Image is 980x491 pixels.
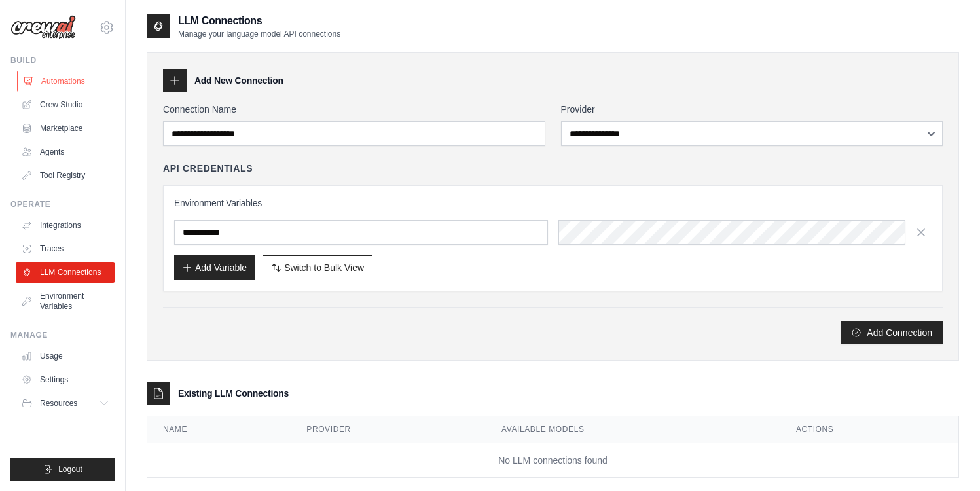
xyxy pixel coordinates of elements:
[291,416,486,443] th: Provider
[58,464,82,475] span: Logout
[16,346,115,367] a: Usage
[16,165,115,186] a: Tool Registry
[163,162,253,175] h4: API Credentials
[178,13,340,29] h2: LLM Connections
[163,103,545,116] label: Connection Name
[178,29,340,39] p: Manage your language model API connections
[174,196,932,209] h3: Environment Variables
[486,416,780,443] th: Available Models
[10,458,115,481] button: Logout
[16,369,115,390] a: Settings
[780,416,958,443] th: Actions
[16,94,115,115] a: Crew Studio
[10,55,115,65] div: Build
[10,199,115,209] div: Operate
[16,238,115,259] a: Traces
[194,74,283,87] h3: Add New Connection
[40,398,77,409] span: Resources
[284,261,364,274] span: Switch to Bulk View
[16,393,115,414] button: Resources
[147,443,958,478] td: No LLM connections found
[263,255,372,280] button: Switch to Bulk View
[561,103,943,116] label: Provider
[147,416,291,443] th: Name
[10,15,76,40] img: Logo
[17,71,116,92] a: Automations
[16,118,115,139] a: Marketplace
[841,321,943,344] button: Add Connection
[10,330,115,340] div: Manage
[16,262,115,283] a: LLM Connections
[16,285,115,317] a: Environment Variables
[16,141,115,162] a: Agents
[174,255,255,280] button: Add Variable
[178,387,289,400] h3: Existing LLM Connections
[16,215,115,236] a: Integrations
